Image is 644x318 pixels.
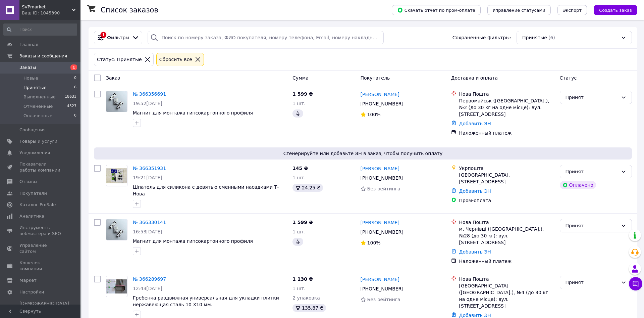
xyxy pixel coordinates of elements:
[19,202,56,208] span: Каталог ProSale
[459,219,554,226] div: Нова Пошта
[566,168,618,175] div: Принят
[459,276,554,282] div: Нова Пошта
[629,277,642,290] button: Чат с покупателем
[133,295,279,307] span: Гребенка раздвижная универсальная для укладки плитки нержавеющая сталь 10 Х10 мм.
[19,190,47,196] span: Покупатели
[23,103,53,109] span: Отмененные
[292,286,306,291] span: 1 шт.
[459,172,554,185] div: [GEOGRAPHIC_DATA]. [STREET_ADDRESS]
[19,242,62,255] span: Управление сайтом
[548,35,555,40] span: (6)
[133,238,253,244] a: Магнит для монтажа гипсокартонного профиля
[23,113,52,119] span: Оплаченные
[19,289,44,295] span: Настройки
[451,75,498,81] span: Доставка и оплата
[361,229,404,235] span: [PHONE_NUMBER]
[566,222,618,229] div: Принят
[19,161,62,173] span: Показатели работы компании
[361,75,390,81] span: Покупатель
[22,10,80,16] div: Ваш ID: 1045390
[459,91,554,97] div: Нова Пошта
[452,34,511,41] span: Сохраненные фильтры:
[23,94,56,100] span: Выполненные
[133,175,162,180] span: 19:21[DATE]
[522,34,547,41] span: Принятые
[361,219,399,226] a: [PERSON_NAME]
[96,56,143,63] div: Статус: Принятые
[19,150,50,156] span: Уведомления
[133,110,253,116] a: Магнит для монтажа гипсокартонного профиля
[560,75,577,81] span: Статус
[70,64,77,70] span: 1
[133,101,162,106] span: 19:52[DATE]
[459,226,554,246] div: м. Чернівці ([GEOGRAPHIC_DATA].), №28 (до 30 кг): вул. [STREET_ADDRESS]
[563,8,582,13] span: Экспорт
[594,5,637,15] button: Создать заказ
[23,85,47,91] span: Принятые
[133,276,166,282] a: № 366289697
[292,175,306,180] span: 1 шт.
[133,166,166,171] a: № 366351931
[74,113,76,119] span: 0
[133,184,279,196] a: Шпатель для силикона с девятью сменными насадками Т-Нова
[19,179,37,185] span: Отзывы
[292,304,326,312] div: 135.87 ₴
[148,31,384,44] input: Поиск по номеру заказа, ФИО покупателя, номеру телефона, Email, номеру накладной
[361,175,404,181] span: [PHONE_NUMBER]
[493,8,545,13] span: Управление статусами
[65,94,76,100] span: 18633
[19,277,37,283] span: Маркет
[67,103,76,109] span: 4527
[133,229,162,234] span: 16:53[DATE]
[292,229,306,234] span: 1 шт.
[560,181,596,189] div: Оплачено
[101,6,158,14] h1: Список заказов
[106,276,127,297] a: Фото товару
[566,94,618,101] div: Принят
[97,150,629,157] span: Сгенерируйте или добавьте ЭН в заказ, чтобы получить оплату
[367,112,381,117] span: 100%
[459,197,554,204] div: Пром-оплата
[292,295,320,301] span: 2 упаковка
[133,220,166,225] a: № 366330141
[106,165,127,186] a: Фото товару
[367,240,381,245] span: 100%
[361,101,404,106] span: [PHONE_NUMBER]
[487,5,551,15] button: Управление статусами
[106,279,127,293] img: Фото товару
[19,64,36,71] span: Заказы
[158,56,194,63] div: Сбросить все
[19,213,44,219] span: Аналитика
[292,184,323,192] div: 24.25 ₴
[292,91,313,97] span: 1 599 ₴
[19,260,62,272] span: Кошелек компании
[459,97,554,118] div: Первомайськ ([GEOGRAPHIC_DATA].), №2 (до 30 кг на одне місце): вул. [STREET_ADDRESS]
[459,165,554,172] div: Укрпошта
[292,276,313,282] span: 1 130 ₴
[566,279,618,286] div: Принят
[292,101,306,106] span: 1 шт.
[397,7,475,13] span: Скачать отчет по пром-оплате
[107,34,129,41] span: Фильтры
[361,276,399,283] a: [PERSON_NAME]
[106,219,127,240] img: Фото товару
[459,313,491,318] a: Добавить ЭН
[106,168,127,184] img: Фото товару
[106,91,127,112] img: Фото товару
[599,8,632,13] span: Создать заказ
[292,75,309,81] span: Сумма
[19,225,62,237] span: Инструменты вебмастера и SEO
[106,91,127,112] a: Фото товару
[19,138,57,144] span: Товары и услуги
[459,121,491,126] a: Добавить ЭН
[23,75,38,81] span: Новые
[361,286,404,291] span: [PHONE_NUMBER]
[557,5,587,15] button: Экспорт
[292,166,308,171] span: 145 ₴
[459,249,491,255] a: Добавить ЭН
[3,24,77,36] input: Поиск
[367,297,400,302] span: Без рейтинга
